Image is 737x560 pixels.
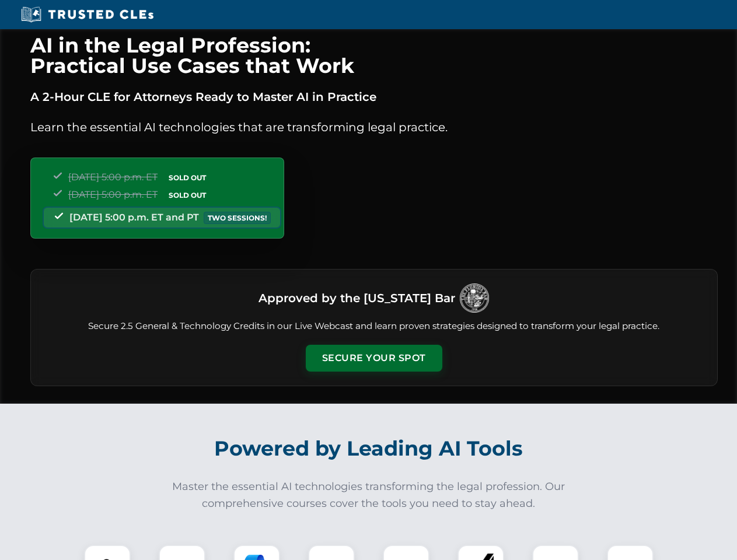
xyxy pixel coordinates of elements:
h2: Powered by Leading AI Tools [46,428,692,469]
p: Learn the essential AI technologies that are transforming legal practice. [30,118,718,136]
span: [DATE] 5:00 p.m. ET [68,189,158,200]
p: A 2-Hour CLE for Attorneys Ready to Master AI in Practice [30,87,718,106]
h1: AI in the Legal Profession: Practical Use Cases that Work [30,35,718,76]
span: [DATE] 5:00 p.m. ET [68,171,158,183]
span: SOLD OUT [165,171,210,184]
p: Master the essential AI technologies transforming the legal profession. Our comprehensive courses... [165,478,573,512]
p: Secure 2.5 General & Technology Credits in our Live Webcast and learn proven strategies designed ... [45,320,703,333]
h3: Approved by the [US_STATE] Bar [259,288,455,309]
button: Secure Your Spot [306,345,442,372]
span: SOLD OUT [165,189,210,201]
img: Logo [460,283,489,313]
img: Trusted CLEs [18,6,157,23]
